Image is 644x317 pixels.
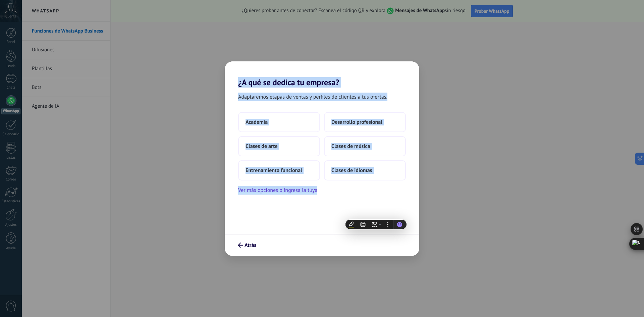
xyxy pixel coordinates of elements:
[246,167,302,174] span: Entrenamiento funcional
[331,143,370,150] span: Clases de música
[225,61,419,87] h2: ¿A qué se dedica tu empresa?
[246,143,278,150] span: Clases de arte
[238,186,317,195] button: Ver más opciones o ingresa la tuya
[331,119,382,125] span: Desarrollo profesional
[324,136,406,156] button: Clases de música
[238,136,320,156] button: Clases de arte
[238,112,320,132] button: Academia
[238,93,387,101] span: Adaptaremos etapas de ventas y perfiles de clientes a tus ofertas.
[324,112,406,132] button: Desarrollo profesional
[235,240,259,251] button: Atrás
[331,167,372,174] span: Clases de idiomas
[238,160,320,180] button: Entrenamiento funcional
[245,243,256,248] span: Atrás
[324,160,406,180] button: Clases de idiomas
[246,119,268,125] span: Academia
